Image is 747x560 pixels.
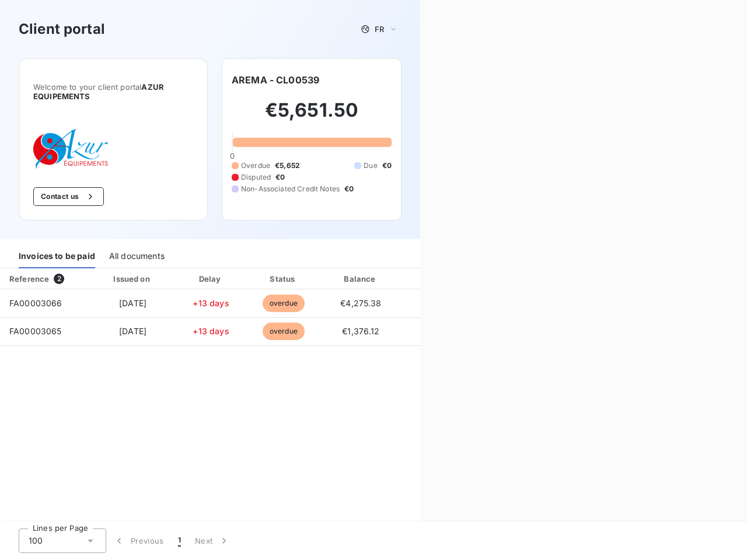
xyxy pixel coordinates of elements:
[92,273,173,285] div: Issued on
[33,187,104,206] button: Contact us
[275,160,300,171] span: €5,652
[403,273,462,285] div: PDF
[33,129,108,169] img: Company logo
[9,298,62,308] span: FA00003066
[193,326,229,336] span: +13 days
[193,298,229,308] span: +13 days
[241,172,271,183] span: Disputed
[230,151,235,160] span: 0
[364,160,377,171] span: Due
[106,528,171,553] button: Previous
[178,273,245,285] div: Delay
[342,326,379,336] span: €1,376.12
[340,298,381,308] span: €4,275.38
[19,19,105,40] h3: Client portal
[19,244,95,268] div: Invoices to be paid
[241,160,270,171] span: Overdue
[232,73,319,87] h6: AREMA - CL00539
[29,535,43,547] span: 100
[119,298,146,308] span: [DATE]
[178,535,181,547] span: 1
[263,295,305,312] span: overdue
[249,273,318,285] div: Status
[119,326,146,336] span: [DATE]
[54,274,64,284] span: 2
[33,82,164,101] span: AZUR EQUIPEMENTS
[241,184,340,194] span: Non-Associated Credit Notes
[323,273,399,285] div: Balance
[344,184,354,194] span: €0
[109,244,165,268] div: All documents
[188,528,237,553] button: Next
[375,24,384,34] span: FR
[232,99,392,134] h2: €5,651.50
[9,326,62,336] span: FA00003065
[263,323,305,340] span: overdue
[33,82,193,101] span: Welcome to your client portal
[171,528,188,553] button: 1
[275,172,285,183] span: €0
[9,274,49,283] div: Reference
[382,160,392,171] span: €0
